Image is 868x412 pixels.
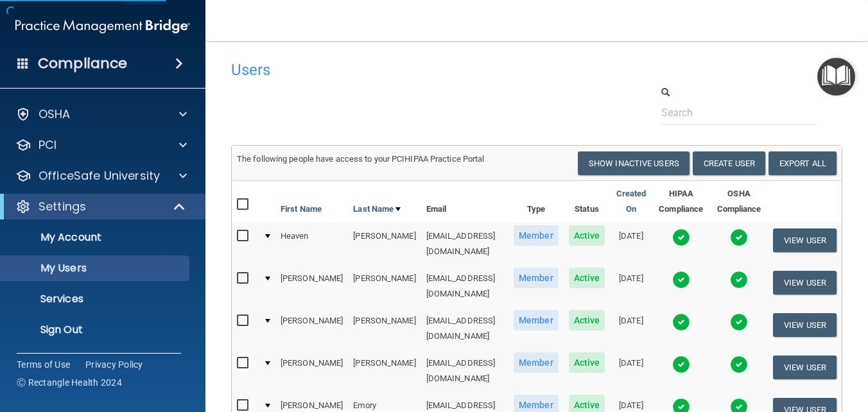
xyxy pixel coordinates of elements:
[672,228,690,246] img: tick.e7d51cea.svg
[8,231,184,244] p: My Account
[610,265,652,307] td: [DATE]
[15,13,190,39] img: PMB logo
[661,101,817,124] input: Search
[15,107,187,122] a: OSHA
[231,62,580,78] h4: Users
[710,181,768,223] th: OSHA Compliance
[652,181,710,223] th: HIPAA Compliance
[730,313,748,331] img: tick.e7d51cea.svg
[730,356,748,373] img: tick.e7d51cea.svg
[817,58,855,96] button: Open Resource Center
[693,151,765,175] button: Create User
[348,265,421,307] td: [PERSON_NAME]
[730,271,748,289] img: tick.e7d51cea.svg
[39,199,86,214] p: Settings
[730,228,748,246] img: tick.e7d51cea.svg
[421,307,508,350] td: [EMAIL_ADDRESS][DOMAIN_NAME]
[569,352,605,373] span: Active
[8,323,184,336] p: Sign Out
[237,154,485,164] span: The following people have access to your PCIHIPAA Practice Portal
[514,268,559,288] span: Member
[672,271,690,289] img: tick.e7d51cea.svg
[15,168,187,184] a: OfficeSafe University
[85,358,143,371] a: Privacy Policy
[773,271,837,295] button: View User
[8,262,184,275] p: My Users
[275,350,348,392] td: [PERSON_NAME]
[578,151,690,175] button: Show Inactive Users
[514,352,559,373] span: Member
[672,313,690,331] img: tick.e7d51cea.svg
[514,310,559,330] span: Member
[275,265,348,307] td: [PERSON_NAME]
[17,358,70,371] a: Terms of Use
[610,223,652,265] td: [DATE]
[564,181,611,223] th: Status
[610,350,652,392] td: [DATE]
[8,293,184,305] p: Services
[38,55,127,73] h4: Compliance
[39,107,71,122] p: OSHA
[569,268,605,288] span: Active
[17,376,122,389] span: Ⓒ Rectangle Health 2024
[275,223,348,265] td: Heaven
[421,350,508,392] td: [EMAIL_ADDRESS][DOMAIN_NAME]
[353,202,401,217] a: Last Name
[569,225,605,246] span: Active
[39,137,56,153] p: PCI
[768,151,837,175] a: Export All
[348,307,421,350] td: [PERSON_NAME]
[773,356,837,379] button: View User
[348,223,421,265] td: [PERSON_NAME]
[15,199,186,214] a: Settings
[15,137,187,153] a: PCI
[773,313,837,337] button: View User
[615,186,647,217] a: Created On
[275,307,348,350] td: [PERSON_NAME]
[514,225,559,246] span: Member
[421,181,508,223] th: Email
[773,228,837,252] button: View User
[421,265,508,307] td: [EMAIL_ADDRESS][DOMAIN_NAME]
[508,181,564,223] th: Type
[672,356,690,373] img: tick.e7d51cea.svg
[610,307,652,350] td: [DATE]
[39,168,160,184] p: OfficeSafe University
[569,310,605,330] span: Active
[421,223,508,265] td: [EMAIL_ADDRESS][DOMAIN_NAME]
[281,202,322,217] a: First Name
[348,350,421,392] td: [PERSON_NAME]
